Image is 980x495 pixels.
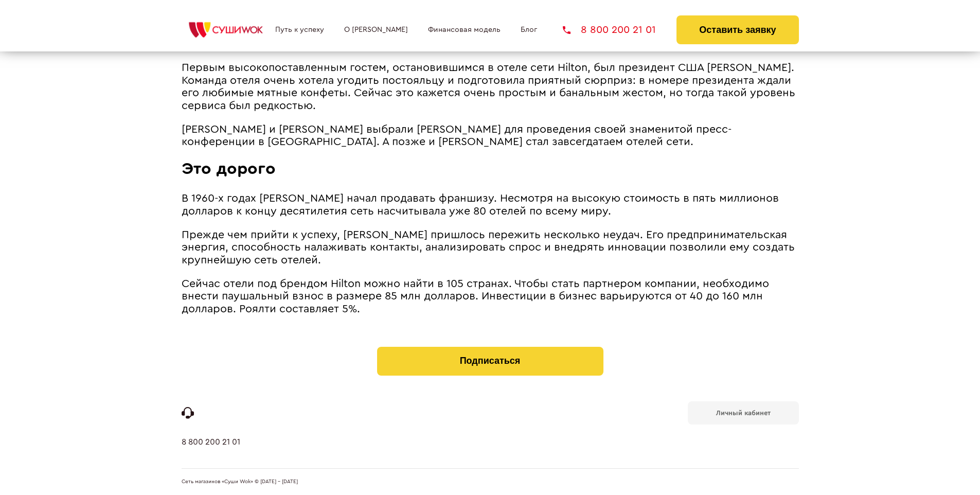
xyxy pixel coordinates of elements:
a: Финансовая модель [428,26,501,34]
span: [PERSON_NAME] и [PERSON_NAME] выбрали [PERSON_NAME] для проведения своей знаменитой пресс-конфере... [182,124,732,148]
span: В 1960-х годах [PERSON_NAME] начал продавать франшизу. Несмотря на высокую стоимость в пять милли... [182,193,779,217]
span: Сеть магазинов «Суши Wok» © [DATE] - [DATE] [182,479,298,485]
span: Сейчас отели под брендом Hilton можно найти в 105 странах. Чтобы стать партнером компании, необхо... [182,278,769,314]
b: Личный кабинет [716,410,771,416]
a: О [PERSON_NAME] [344,26,408,34]
a: 8 800 200 21 01 [563,25,656,35]
button: Подписаться [377,347,603,376]
button: Оставить заявку [676,15,798,44]
a: Блог [521,26,537,34]
span: Прежде чем прийти к успеху, [PERSON_NAME] пришлось пережить несколько неудач. Его предприниматель... [182,229,795,266]
a: Путь к успеху [275,26,324,34]
span: Это дорого [182,161,276,177]
span: Первым высокопоставленным гостем, остановившимся в отеле сети Hilton, был президент США [PERSON_N... [182,62,795,111]
span: 8 800 200 21 01 [581,25,656,35]
a: 8 800 200 21 01 [182,437,240,468]
a: Личный кабинет [688,401,799,425]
